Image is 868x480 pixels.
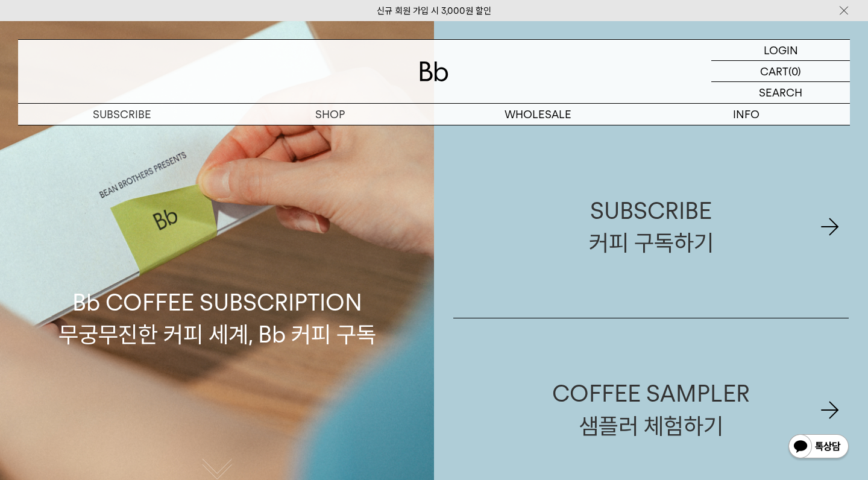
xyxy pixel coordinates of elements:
[764,40,798,60] p: LOGIN
[552,377,750,441] div: COFFEE SAMPLER 샘플러 체험하기
[759,82,802,103] p: SEARCH
[434,104,642,125] p: WHOLESALE
[787,433,850,462] img: 카카오톡 채널 1:1 채팅 버튼
[226,104,434,125] a: SHOP
[420,62,448,81] img: 로고
[589,195,714,259] div: SUBSCRIBE 커피 구독하기
[760,61,788,81] p: CART
[18,104,226,125] a: SUBSCRIBE
[642,104,850,125] p: INFO
[788,61,801,81] p: (0)
[453,136,849,318] a: SUBSCRIBE커피 구독하기
[377,5,491,16] a: 신규 회원 가입 시 3,000원 할인
[711,61,850,82] a: CART (0)
[711,40,850,61] a: LOGIN
[58,172,376,350] p: Bb COFFEE SUBSCRIPTION 무궁무진한 커피 세계, Bb 커피 구독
